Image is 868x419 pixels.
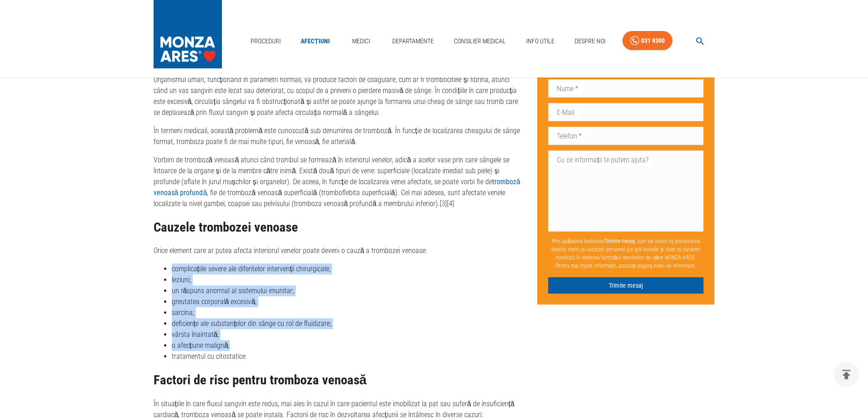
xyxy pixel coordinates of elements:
li: vârsta înaintată; [172,329,523,340]
b: Trimite mesaj [605,238,635,244]
a: 031 9300 [622,31,673,51]
li: leziuni; [172,274,523,285]
li: complicațiile severe ale diferitelor intervenții chirurgicale; [172,264,523,274]
li: greutatea corporală excesivă; [172,296,523,307]
a: Despre Noi [571,32,609,51]
button: Trimite mesaj [548,277,704,294]
p: Prin apăsarea butonului , sunt de acord cu prelucrarea datelor mele cu caracter personal (ce pot ... [548,233,704,274]
a: Proceduri [247,32,284,51]
p: Orice element care ar putea afecta interiorul venelor poate deveni o cauză a trombozei venoase: [154,245,523,256]
a: Medici [346,32,375,51]
a: Info Utile [523,32,558,51]
li: sarcina; [172,307,523,318]
p: Organismul uman, funcționând în parametri normali, va produce factori de coagulare, cum ar fi tro... [154,74,523,118]
li: deficiențe ale substanțelor din sânge cu rol de fluidizare; [172,318,523,329]
p: În termeni medicali, această problemă este cunoscută sub denumirea de tromboză. În funcție de loc... [154,125,523,147]
a: Consilier Medical [450,32,509,51]
p: Vorbim de tromboză venoasă atunci când trombul se formează în interiorul venelor, adică a acelor ... [154,155,523,209]
li: o afecțiune malignă; [172,340,523,351]
h2: Cauzele trombozei venoase [154,220,523,235]
h2: Factori de risc pentru tromboza venoasă [154,373,523,388]
li: un răspuns anormal al sistemului imunitar; [172,285,523,296]
button: delete [834,362,859,387]
a: tromboză venoasă profundă [154,177,520,197]
a: Departamente [389,32,437,51]
div: 031 9300 [641,35,665,47]
a: Afecțiuni [297,32,334,51]
li: tratamentul cu citostatice. [172,351,523,362]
